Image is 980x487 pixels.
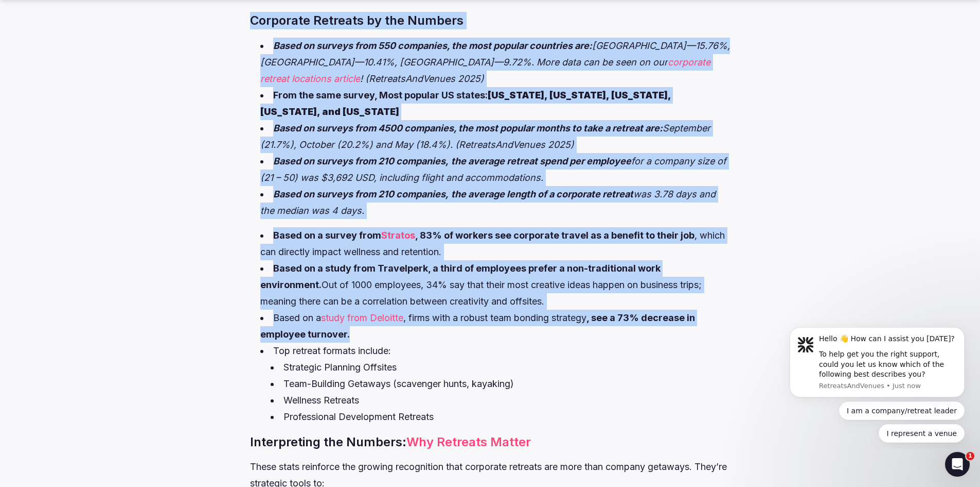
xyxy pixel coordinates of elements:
a: study from Deloitte [321,312,403,323]
em: Based on surveys from 210 companies, [273,156,449,166]
h3: Interpreting the Numbers: [250,433,730,451]
li: Professional Development Retreats [271,409,730,425]
em: the average retreat spend per employee [451,156,631,166]
em: Based on surveys from 210 companies, [273,189,449,199]
a: Stratos [381,230,415,241]
li: Top retreat formats include: [260,343,730,425]
li: Strategic Planning Offsites [271,359,730,376]
li: Team-Building Getaways (scavenger hunts, kayaking) [271,376,730,392]
strong: [US_STATE], [US_STATE], [US_STATE], [US_STATE], and [US_STATE] [260,90,671,117]
span: 1 [966,452,974,460]
li: Based on a , firms with a robust team bonding strategy [260,310,730,343]
em: the average length of a corporate retreat [451,189,633,199]
a: corporate retreat locations article [260,57,710,84]
iframe: Intercom notifications message [774,318,980,449]
em: [GEOGRAPHIC_DATA]—15.76%, [GEOGRAPHIC_DATA]—10.41%, [GEOGRAPHIC_DATA]—9.72%. More data can be see... [260,40,730,68]
iframe: Intercom live chat [945,452,970,477]
em: September (21.7%), October (20.2%) and May (18.4%). (RetreatsAndVenues 2025) [260,123,710,150]
em: Based on surveys from 550 companies, the most popular countries are: [273,40,592,51]
strong: From the same survey, Most popular US states: [260,90,671,117]
em: Based on surveys from 4500 companies, the most popular months to take a retreat are: [273,123,663,133]
strong: , 83% of workers see corporate travel as a benefit to their job [415,230,694,241]
li: Wellness Retreats [271,392,730,409]
strong: , see a 73% decrease in employee turnover. [260,312,695,340]
li: , which can directly impact wellness and retention. [260,227,730,260]
em: for a company size of (21 – 50) was $3,692 USD, including flight and accommodations. [260,156,726,183]
em: was 3.78 days and the median was 4 days. [260,189,716,216]
strong: Based on a study from Travelperk, a third of employees prefer a non-traditional work environment. [260,263,661,290]
strong: Based on a survey from [273,230,381,241]
li: Out of 1000 employees, 34% say that their most creative ideas happen on business trips; meaning t... [260,260,730,310]
em: ! (RetreatsAndVenues 2025) [360,73,484,84]
a: Why Retreats Matter [406,434,531,449]
h3: Corporate Retreats by the Numbers [250,12,730,29]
